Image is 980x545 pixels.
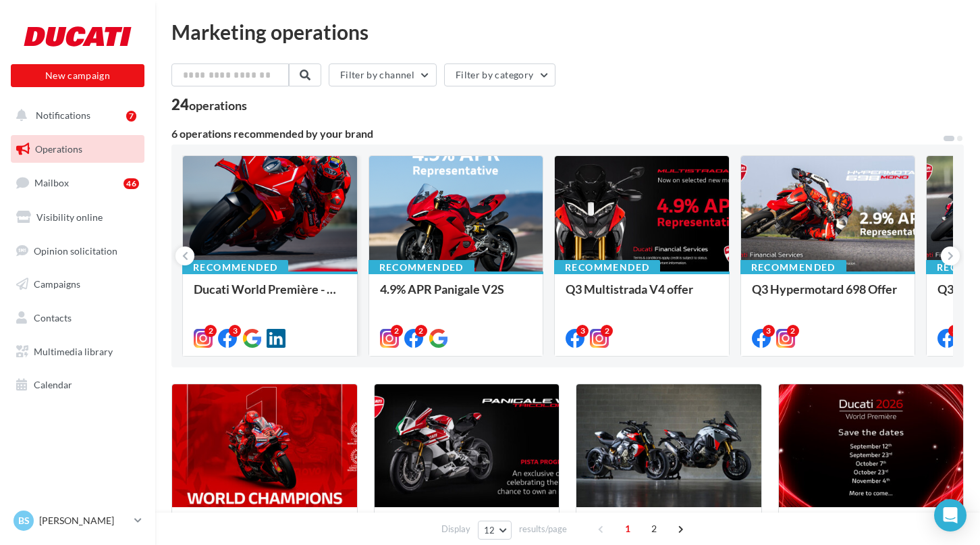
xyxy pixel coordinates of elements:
div: Recommended [554,260,660,275]
span: BS [18,514,30,527]
div: 46 [124,178,139,189]
div: 6 operations recommended by your brand [171,128,942,139]
div: Recommended [740,260,846,275]
div: Q3 Hypermotard 698 Offer [752,282,904,309]
a: Calendar [8,371,147,399]
a: BS [PERSON_NAME] [11,508,144,534]
span: Opinion solicitation [34,244,117,256]
div: 2 [787,325,799,337]
span: Campaigns [34,278,80,290]
div: Open Intercom Messenger [934,499,967,531]
button: New campaign [11,64,144,87]
div: 2 [601,325,613,337]
span: Visibility online [36,211,103,223]
div: operations [189,99,247,111]
span: results/page [519,523,567,536]
a: Contacts [8,304,147,332]
div: 7 [126,111,136,122]
span: Display [441,523,470,536]
span: Contacts [34,312,72,323]
span: Multimedia library [34,346,113,357]
a: Campaigns [8,270,147,299]
p: [PERSON_NAME] [39,514,129,527]
button: Notifications 7 [8,101,142,130]
button: 12 [478,521,512,540]
div: 2 [205,325,217,337]
span: Calendar [34,379,72,390]
span: Notifications [36,109,90,121]
a: Multimedia library [8,338,147,366]
button: Filter by category [444,63,555,86]
div: 2 [391,325,403,337]
a: Operations [8,135,147,163]
div: 3 [576,325,589,337]
a: Opinion solicitation [8,237,147,265]
span: 2 [643,518,665,540]
div: Q3 Multistrada V4 offer [566,282,718,309]
div: Recommended [182,260,288,275]
div: 3 [948,325,960,337]
span: Operations [35,143,82,155]
div: 3 [229,325,241,337]
div: Marketing operations [171,22,964,42]
a: Visibility online [8,203,147,232]
button: Filter by channel [329,63,437,86]
span: Mailbox [34,177,69,188]
div: 4.9% APR Panigale V2S [380,282,533,309]
span: 1 [617,518,638,540]
div: Recommended [369,260,474,275]
a: Mailbox46 [8,168,147,197]
span: 12 [484,525,495,536]
div: 3 [763,325,775,337]
div: Ducati World Première - Episode 2 [194,282,346,309]
div: 24 [171,97,247,112]
div: 2 [415,325,427,337]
